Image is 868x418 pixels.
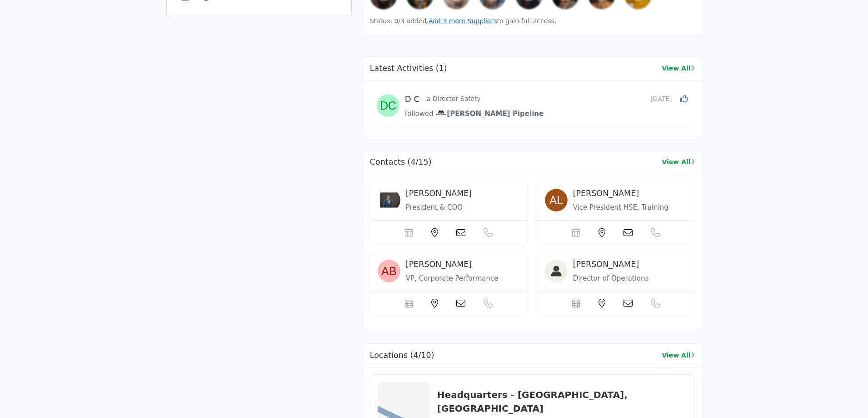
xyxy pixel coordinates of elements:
[537,181,695,245] a: image [PERSON_NAME] Vice President HSE, Training & Compliance
[377,94,399,117] img: avtar-image
[370,181,528,245] a: image [PERSON_NAME] President & COO
[370,351,434,360] h2: Locations (4/10)
[370,157,432,167] h2: Contacts (4/15)
[662,64,694,73] a: View All
[545,260,568,282] img: image
[378,189,400,212] img: image
[429,17,497,25] a: Add 3 more Suppliers
[437,388,687,415] h2: Headquarters - [GEOGRAPHIC_DATA], [GEOGRAPHIC_DATA]
[662,351,694,360] a: View All
[370,64,447,73] h2: Latest Activities (1)
[650,94,675,104] span: [DATE]
[405,110,434,118] span: followed
[573,260,639,269] span: [PERSON_NAME]
[370,16,695,26] p: Status: 0/3 added. to gain full access.
[545,189,568,212] img: image
[573,202,671,213] p: Vice President HSE, Training & Compliance
[680,95,688,103] i: Click to Like this activity
[435,108,544,120] a: image[PERSON_NAME] Pipeline
[427,94,481,104] p: a Director Safety
[378,260,400,282] img: image
[370,252,528,316] a: image [PERSON_NAME] VP, Corporate Performance
[573,273,671,284] p: Director of Operations
[537,252,695,316] a: image [PERSON_NAME] Director of Operations
[406,202,504,213] p: President & COO
[406,273,504,284] p: VP, Corporate Performance
[435,107,447,119] img: image
[406,260,472,269] span: [PERSON_NAME]
[662,157,694,167] a: View All
[406,189,472,198] span: [PERSON_NAME]
[573,189,639,198] span: [PERSON_NAME]
[405,94,424,104] h5: D C
[435,110,544,118] span: [PERSON_NAME] Pipeline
